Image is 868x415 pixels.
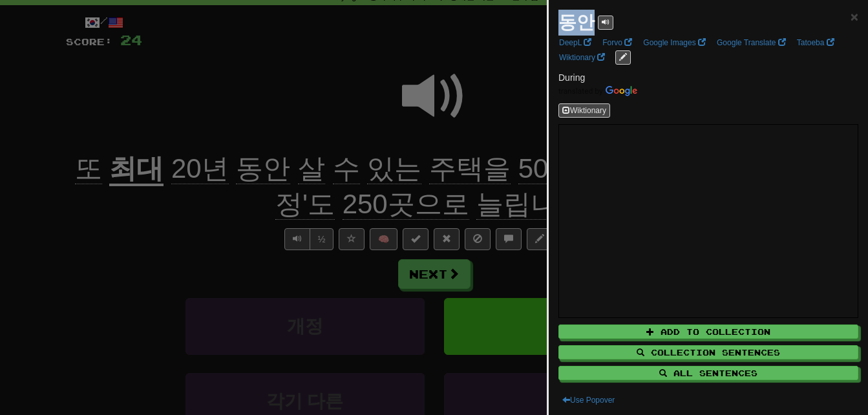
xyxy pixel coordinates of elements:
span: × [851,9,858,24]
img: Color short [558,86,637,96]
button: Add to Collection [558,325,858,339]
button: Use Popover [558,393,619,407]
a: Google Translate [713,36,790,50]
a: Tatoeba [793,36,838,50]
button: Close [851,10,858,23]
strong: 동안 [558,12,595,32]
button: edit links [615,50,631,65]
button: Collection Sentences [558,345,858,359]
button: Wiktionary [558,103,610,118]
a: Forvo [598,36,636,50]
a: Google Images [639,36,710,50]
a: DeepL [555,36,595,50]
a: Wiktionary [555,50,609,65]
span: During [558,72,585,83]
button: All Sentences [558,366,858,380]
